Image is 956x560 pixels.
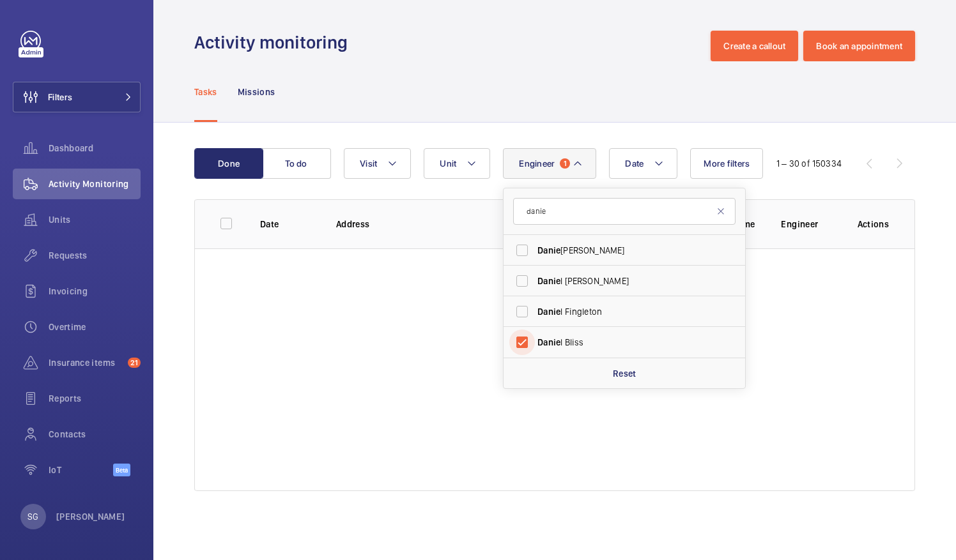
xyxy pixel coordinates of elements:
span: Invoicing [49,285,141,298]
button: To do [262,148,331,179]
h1: Activity monitoring [194,31,355,54]
span: IoT [49,464,113,476]
button: Visit [344,148,411,179]
span: Insurance items [49,356,123,369]
span: 1 [560,158,570,169]
span: 21 [128,358,141,368]
button: Create a callout [711,31,798,61]
button: Done [194,148,263,179]
p: SG [27,510,38,523]
p: Tasks [194,86,217,98]
span: Unit [440,158,456,169]
div: 1 – 30 of 150334 [776,157,842,170]
input: Search by engineer [513,198,736,225]
span: Visit [360,158,377,169]
span: Date [625,158,644,169]
p: Reset [613,367,636,380]
span: l Fingleton [537,305,713,318]
p: Date [260,218,316,231]
span: Danie [537,337,560,347]
p: Actions [858,218,889,231]
span: Danie [537,245,560,255]
span: More filters [704,158,750,169]
span: Activity Monitoring [49,178,141,190]
span: Reports [49,392,141,405]
span: Overtime [49,321,141,333]
button: Filters [13,82,141,112]
span: Requests [49,249,141,262]
button: Date [609,148,677,179]
button: Book an appointment [803,31,915,61]
button: Unit [424,148,490,179]
span: Danie [537,276,560,286]
button: Engineer1 [503,148,596,179]
p: Missions [238,86,275,98]
button: More filters [690,148,763,179]
span: Engineer [519,158,555,169]
span: Dashboard [49,142,141,155]
span: Units [49,213,141,226]
span: Contacts [49,428,141,441]
span: l [PERSON_NAME] [537,275,713,287]
p: Engineer [781,218,836,231]
span: Beta [113,464,130,476]
span: [PERSON_NAME] [537,244,713,257]
p: Address [336,218,506,231]
span: Filters [48,91,72,103]
p: [PERSON_NAME] [56,510,125,523]
span: l Bliss [537,336,713,349]
span: Danie [537,306,560,317]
